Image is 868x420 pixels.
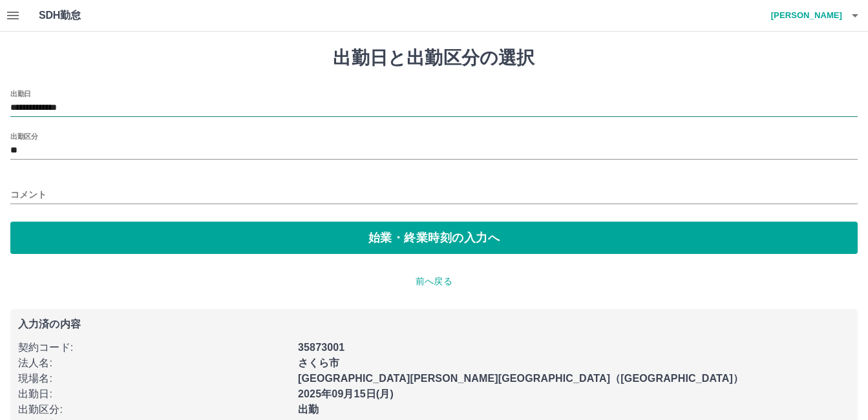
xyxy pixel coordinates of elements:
[18,355,290,371] p: 法人名 :
[18,371,290,386] p: 現場名 :
[298,388,394,399] b: 2025年09月15日(月)
[298,342,344,353] b: 35873001
[298,373,743,384] b: [GEOGRAPHIC_DATA][PERSON_NAME][GEOGRAPHIC_DATA]（[GEOGRAPHIC_DATA]）
[10,131,37,141] label: 出勤区分
[298,357,340,368] b: さくら市
[10,89,31,98] label: 出勤日
[10,222,858,254] button: 始業・終業時刻の入力へ
[18,340,290,355] p: 契約コード :
[18,319,850,330] p: 入力済の内容
[10,275,858,288] p: 前へ戻る
[10,47,858,69] h1: 出勤日と出勤区分の選択
[18,402,290,417] p: 出勤区分 :
[18,386,290,402] p: 出勤日 :
[298,404,319,415] b: 出勤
